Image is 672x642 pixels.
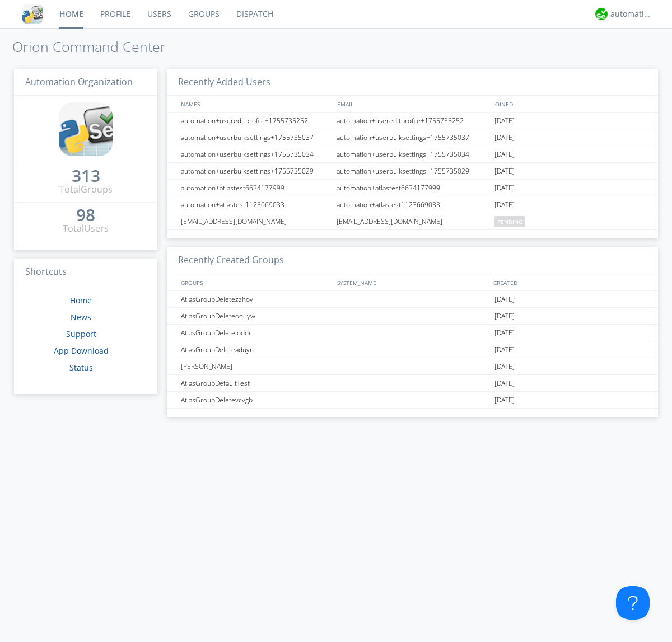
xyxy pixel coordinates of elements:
[167,129,658,146] a: automation+userbulksettings+1755735037automation+userbulksettings+1755735037[DATE]
[178,96,332,112] div: NAMES
[178,358,333,374] div: [PERSON_NAME]
[494,129,515,146] span: [DATE]
[334,146,492,162] div: automation+userbulksettings+1755735034
[178,341,333,358] div: AtlasGroupDeleteaduyn
[494,291,515,308] span: [DATE]
[70,295,92,306] a: Home
[494,163,515,180] span: [DATE]
[334,129,492,146] div: automation+userbulksettings+1755735037
[178,196,333,213] div: automation+atlastest1123669033
[178,375,333,391] div: AtlasGroupDefaultTest
[334,274,491,290] div: SYSTEM_NAME
[494,392,515,409] span: [DATE]
[72,170,100,181] div: 313
[494,146,515,163] span: [DATE]
[494,341,515,358] span: [DATE]
[334,113,492,129] div: automation+usereditprofile+1755735252
[494,325,515,341] span: [DATE]
[167,196,658,213] a: automation+atlastest1123669033automation+atlastest1123669033[DATE]
[14,259,157,286] h3: Shortcuts
[178,325,333,341] div: AtlasGroupDeleteloddi
[494,180,515,196] span: [DATE]
[66,329,96,339] a: Support
[167,308,658,325] a: AtlasGroupDeleteoquyw[DATE]
[167,69,658,96] h3: Recently Added Users
[59,183,113,196] div: Total Groups
[595,8,608,20] img: d2d01cd9b4174d08988066c6d424eccd
[63,222,109,235] div: Total Users
[167,341,658,358] a: AtlasGroupDeleteaduyn[DATE]
[25,76,133,88] span: Automation Organization
[178,308,333,324] div: AtlasGroupDeleteoquyw
[167,392,658,409] a: AtlasGroupDeletevcvgb[DATE]
[76,209,95,222] a: 98
[54,345,109,356] a: App Download
[494,216,525,227] span: pending
[167,146,658,163] a: automation+userbulksettings+1755735034automation+userbulksettings+1755735034[DATE]
[491,274,647,290] div: CREATED
[178,146,333,162] div: automation+userbulksettings+1755735034
[167,247,658,274] h3: Recently Created Groups
[167,358,658,375] a: [PERSON_NAME][DATE]
[178,213,333,229] div: [EMAIL_ADDRESS][DOMAIN_NAME]
[494,375,515,392] span: [DATE]
[616,586,650,620] iframe: Toggle Customer Support
[59,102,113,156] img: cddb5a64eb264b2086981ab96f4c1ba7
[72,170,100,183] a: 313
[167,180,658,196] a: automation+atlastest6634177999automation+atlastest6634177999[DATE]
[167,113,658,129] a: automation+usereditprofile+1755735252automation+usereditprofile+1755735252[DATE]
[334,163,492,179] div: automation+userbulksettings+1755735029
[494,113,515,129] span: [DATE]
[167,325,658,341] a: AtlasGroupDeleteloddi[DATE]
[167,291,658,308] a: AtlasGroupDeletezzhov[DATE]
[22,4,43,24] img: cddb5a64eb264b2086981ab96f4c1ba7
[178,113,333,129] div: automation+usereditprofile+1755735252
[167,375,658,392] a: AtlasGroupDefaultTest[DATE]
[71,312,91,322] a: News
[491,96,647,112] div: JOINED
[334,180,492,196] div: automation+atlastest6634177999
[178,129,333,146] div: automation+userbulksettings+1755735037
[334,96,491,112] div: EMAIL
[167,213,658,230] a: [EMAIL_ADDRESS][DOMAIN_NAME][EMAIL_ADDRESS][DOMAIN_NAME]pending
[167,163,658,180] a: automation+userbulksettings+1755735029automation+userbulksettings+1755735029[DATE]
[494,358,515,375] span: [DATE]
[178,180,333,196] div: automation+atlastest6634177999
[334,196,492,213] div: automation+atlastest1123669033
[610,8,652,20] div: automation+atlas
[178,392,333,408] div: AtlasGroupDeletevcvgb
[494,308,515,325] span: [DATE]
[178,163,333,179] div: automation+userbulksettings+1755735029
[178,274,332,290] div: GROUPS
[76,209,95,221] div: 98
[334,213,492,229] div: [EMAIL_ADDRESS][DOMAIN_NAME]
[69,362,93,373] a: Status
[178,291,333,307] div: AtlasGroupDeletezzhov
[494,196,515,213] span: [DATE]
